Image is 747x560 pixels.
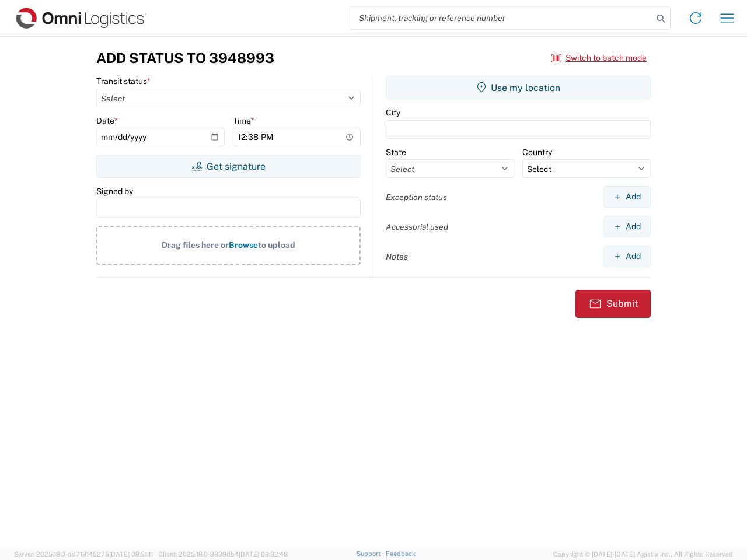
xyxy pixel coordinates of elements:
[258,240,295,250] span: to upload
[386,550,416,557] a: Feedback
[522,147,552,157] label: Country
[239,551,288,558] span: [DATE] 09:32:48
[158,551,288,558] span: Client: 2025.18.0-9839db4
[96,186,133,197] label: Signed by
[603,186,651,208] button: Add
[357,550,386,557] a: Support
[575,290,651,318] button: Submit
[386,147,406,157] label: State
[162,240,229,250] span: Drag files here or
[109,551,153,558] span: [DATE] 09:51:11
[96,76,151,86] label: Transit status
[603,216,651,237] button: Add
[386,76,651,99] button: Use my location
[603,246,651,267] button: Add
[96,155,361,178] button: Get signature
[386,192,447,202] label: Exception status
[553,549,733,559] span: Copyright © [DATE]-[DATE] Agistix Inc., All Rights Reserved
[386,107,400,118] label: City
[96,50,274,66] h3: Add Status to 3948993
[350,7,652,29] input: Shipment, tracking or reference number
[233,116,254,126] label: Time
[551,48,647,68] button: Switch to batch mode
[386,251,408,262] label: Notes
[386,222,448,232] label: Accessorial used
[96,116,118,126] label: Date
[229,240,258,250] span: Browse
[14,551,153,558] span: Server: 2025.18.0-dd719145275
